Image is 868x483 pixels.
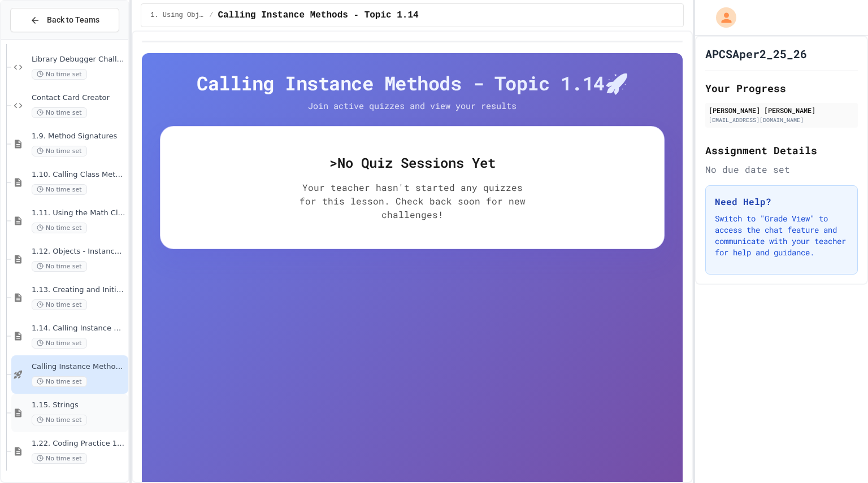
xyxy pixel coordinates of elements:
[179,154,646,172] h5: > No Quiz Sessions Yet
[300,181,526,221] p: Your teacher hasn't started any quizzes for this lesson. Check back soon for new challenges!
[705,142,858,158] h2: Assignment Details
[32,261,87,272] span: No time set
[32,132,126,141] span: 1.9. Method Signatures
[705,80,858,96] h2: Your Progress
[715,195,848,208] h3: Need Help?
[705,46,807,62] h1: APCSAper2_25_26
[32,55,126,64] span: Library Debugger Challenge
[32,453,87,464] span: No time set
[709,105,854,115] div: [PERSON_NAME] [PERSON_NAME]
[10,8,119,32] button: Back to Teams
[32,107,87,118] span: No time set
[32,146,87,156] span: No time set
[32,324,126,333] span: 1.14. Calling Instance Methods
[32,69,87,80] span: No time set
[209,11,213,20] span: /
[32,170,126,180] span: 1.10. Calling Class Methods
[32,184,87,195] span: No time set
[32,338,87,349] span: No time set
[32,223,87,233] span: No time set
[47,14,99,26] span: Back to Teams
[32,285,126,295] span: 1.13. Creating and Initializing Objects: Constructors
[32,299,87,310] span: No time set
[709,116,854,124] div: [EMAIL_ADDRESS][DOMAIN_NAME]
[32,415,87,425] span: No time set
[32,93,126,103] span: Contact Card Creator
[705,163,858,176] div: No due date set
[32,401,126,410] span: 1.15. Strings
[32,376,87,387] span: No time set
[32,362,126,372] span: Calling Instance Methods - Topic 1.14
[32,439,126,449] span: 1.22. Coding Practice 1b (1.7-1.15)
[32,208,126,218] span: 1.11. Using the Math Class
[32,247,126,256] span: 1.12. Objects - Instances of Classes
[218,8,418,22] span: Calling Instance Methods - Topic 1.14
[704,5,739,31] div: My Account
[160,71,665,95] h4: Calling Instance Methods - Topic 1.14 🚀
[285,99,540,112] p: Join active quizzes and view your results
[150,11,205,20] span: 1. Using Objects and Methods
[715,213,848,258] p: Switch to "Grade View" to access the chat feature and communicate with your teacher for help and ...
